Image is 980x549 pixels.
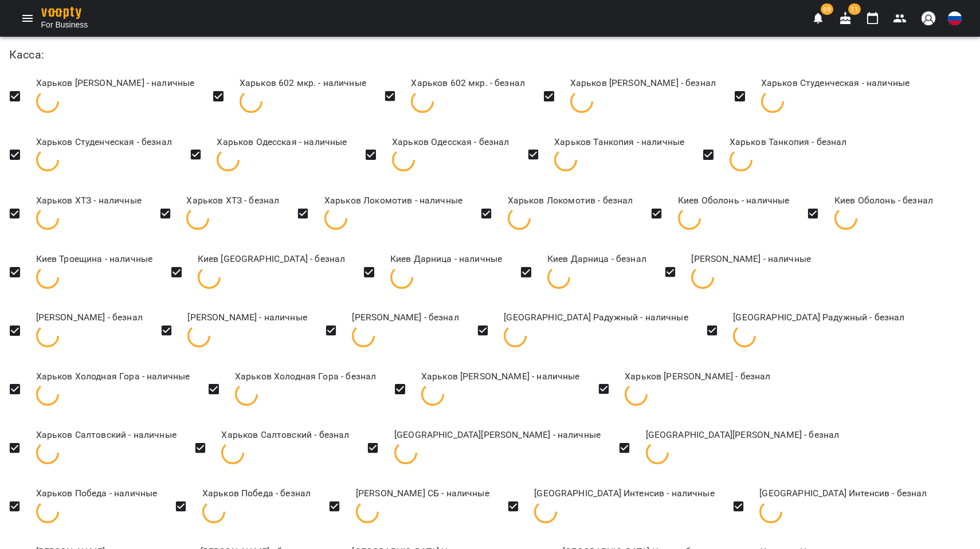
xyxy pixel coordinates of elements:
span: Харьков ХТЗ - безнал [186,195,279,206]
span: Киев [GEOGRAPHIC_DATA] - безнал [198,253,346,264]
span: Харьков Салтовский - безнал [221,429,349,440]
span: For Business [41,19,88,30]
span: Харьков [PERSON_NAME] - безнал [570,77,716,88]
span: [GEOGRAPHIC_DATA] Радужный - безнал [733,312,904,323]
span: Харьков Одесская - безнал [392,136,509,147]
span: Харьков Локомотив - наличные [324,195,462,206]
img: avatar_s.png [920,10,936,26]
img: voopty.png [41,7,81,19]
span: Харьков Холодная Гора - безнал [235,371,376,382]
span: [PERSON_NAME] - наличные [691,253,811,264]
span: Харьков ХТЗ - наличные [36,195,142,206]
span: [GEOGRAPHIC_DATA] Интенсив - наличные [534,488,714,499]
span: Харьков [PERSON_NAME] - безнал [625,371,770,382]
span: [PERSON_NAME] - наличные [187,312,307,323]
span: Киев Оболонь - наличные [678,195,789,206]
span: Харьков Студенческая - безнал [36,136,172,147]
span: Харьков Холодная Гора - наличные [36,371,190,382]
span: Киев Дарница - наличные [390,253,502,264]
span: 69 [821,3,833,15]
span: Харьков [PERSON_NAME] - наличные [36,77,195,88]
span: [PERSON_NAME] - безнал [352,312,458,323]
span: Киев Дарница - безнал [547,253,646,264]
span: Харьков Танкопия - безнал [730,136,847,147]
span: 11 [848,3,861,15]
span: [PERSON_NAME] СБ - наличные [356,488,489,499]
span: [PERSON_NAME] - безнал [36,312,143,323]
span: Харьков Танкопия - наличные [554,136,684,147]
span: Харьков [PERSON_NAME] - наличные [421,371,580,382]
span: [GEOGRAPHIC_DATA] Интенсив - безнал [759,488,927,499]
span: [GEOGRAPHIC_DATA] Радужный - наличные [504,312,688,323]
span: Харьков Салтовский - наличные [36,429,177,440]
span: Харьков Одесская - наличные [217,136,347,147]
span: Харьков 602 мкр. - безнал [411,77,525,88]
img: RU.svg [948,11,962,25]
span: Харьков Победа - наличные [36,488,158,499]
h6: Касса : [9,46,971,64]
span: [GEOGRAPHIC_DATA][PERSON_NAME] - безнал [646,429,840,440]
span: Киев Оболонь - безнал [834,195,933,206]
span: Киев Троещина - наличные [36,253,153,264]
span: Харьков Студенческая - наличные [761,77,910,88]
button: Menu [14,5,41,32]
span: Харьков Победа - безнал [202,488,311,499]
span: Харьков 602 мкр. - наличные [240,77,366,88]
span: [GEOGRAPHIC_DATA][PERSON_NAME] - наличные [394,429,601,440]
span: Харьков Локомотив - безнал [508,195,633,206]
